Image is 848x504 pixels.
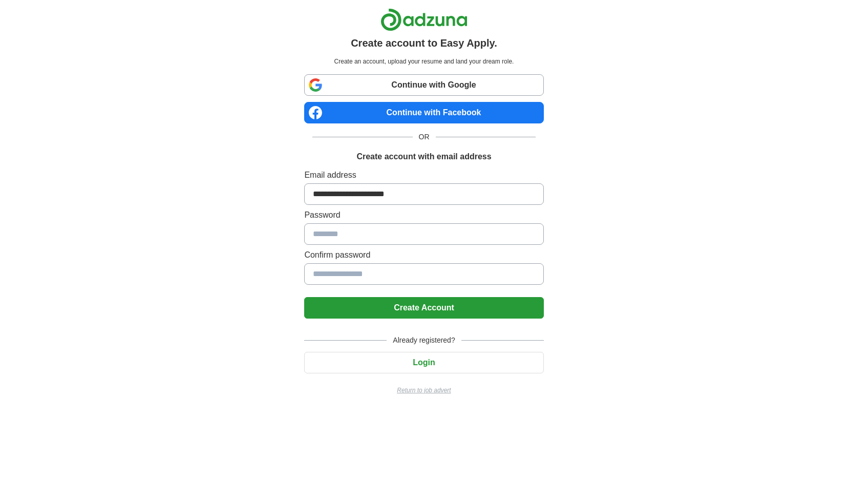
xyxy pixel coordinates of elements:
button: Login [304,352,543,373]
p: Create an account, upload your resume and land your dream role. [306,57,541,66]
label: Email address [304,169,543,181]
a: Continue with Facebook [304,102,543,123]
button: Create Account [304,297,543,319]
img: Adzuna logo [380,8,468,31]
span: OR [413,132,436,142]
label: Confirm password [304,249,543,261]
a: Continue with Google [304,74,543,96]
h1: Create account with email address [356,151,491,163]
a: Login [304,358,543,367]
a: Return to job advert [304,386,543,395]
label: Password [304,209,543,221]
h1: Create account to Easy Apply. [351,35,497,51]
span: Already registered? [387,335,461,346]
